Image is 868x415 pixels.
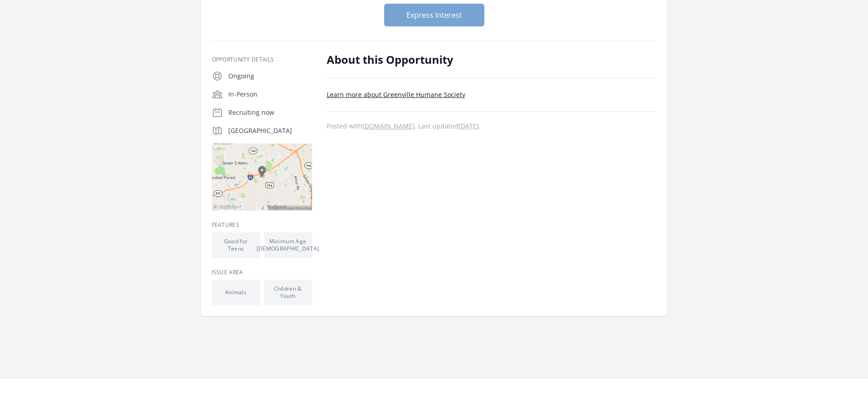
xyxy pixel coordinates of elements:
[264,280,312,305] li: Children & Youth
[228,72,312,81] p: Ongoing
[327,90,465,99] a: Learn more about Greenville Humane Society
[212,56,312,63] h3: Opportunity Details
[228,90,312,99] p: In-Person
[327,52,593,67] h2: About this Opportunity
[264,232,312,258] li: Minimum Age [DEMOGRAPHIC_DATA]
[212,221,312,229] h3: Features
[212,143,312,210] img: Map
[228,126,312,135] p: [GEOGRAPHIC_DATA]
[384,4,484,26] button: Express Interest
[362,122,415,130] a: [DOMAIN_NAME]
[458,122,479,130] abbr: Wed, Aug 13, 2025 10:40 PM
[212,232,260,258] li: Good for Teens
[327,123,657,130] p: Posted with . Last updated .
[212,269,312,276] h3: Issue area
[228,108,312,117] p: Recruiting now
[212,280,260,305] li: Animals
